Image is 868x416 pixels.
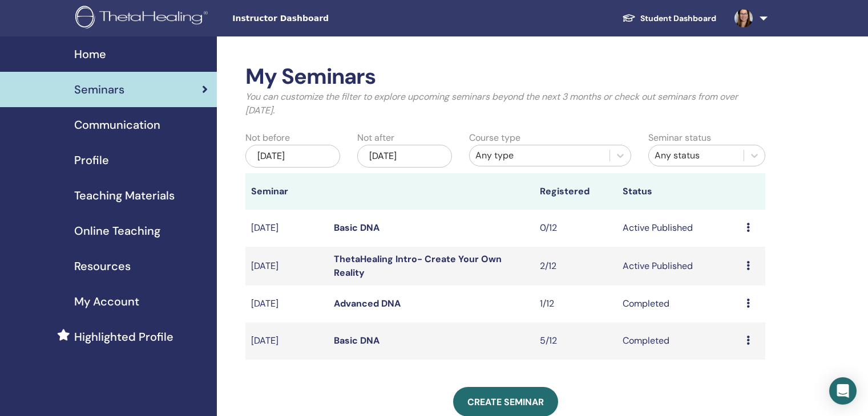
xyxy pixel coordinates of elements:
[245,286,328,323] td: [DATE]
[467,396,544,408] span: Create seminar
[334,253,502,279] a: ThetaHealing Intro- Create Your Own Reality
[357,131,394,145] label: Not after
[617,323,741,360] td: Completed
[245,64,765,90] h2: My Seminars
[734,9,753,27] img: default.jpg
[245,247,328,286] td: [DATE]
[245,90,765,117] p: You can customize the filter to explore upcoming seminars beyond the next 3 months or check out s...
[74,116,160,133] span: Communication
[74,81,124,98] span: Seminars
[74,187,175,204] span: Teaching Materials
[245,323,328,360] td: [DATE]
[622,13,636,23] img: graduation-cap-white.svg
[534,323,617,360] td: 5/12
[74,46,106,63] span: Home
[617,173,741,210] th: Status
[613,8,725,29] a: Student Dashboard
[75,6,212,31] img: logo.png
[617,247,741,286] td: Active Published
[245,210,328,247] td: [DATE]
[245,131,290,145] label: Not before
[334,335,380,346] a: Basic DNA
[829,377,857,405] div: Open Intercom Messenger
[74,222,160,239] span: Online Teaching
[469,131,520,145] label: Course type
[245,145,340,168] div: [DATE]
[617,286,741,323] td: Completed
[74,258,131,275] span: Resources
[475,149,604,162] div: Any type
[534,173,617,210] th: Registered
[655,149,738,162] div: Any status
[648,131,711,145] label: Seminar status
[357,145,452,168] div: [DATE]
[534,247,617,286] td: 2/12
[232,13,403,25] span: Instructor Dashboard
[74,293,139,310] span: My Account
[617,210,741,247] td: Active Published
[534,286,617,323] td: 1/12
[334,222,380,234] a: Basic DNA
[74,328,173,345] span: Highlighted Profile
[245,173,328,210] th: Seminar
[534,210,617,247] td: 0/12
[334,297,401,309] a: Advanced DNA
[74,152,109,169] span: Profile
